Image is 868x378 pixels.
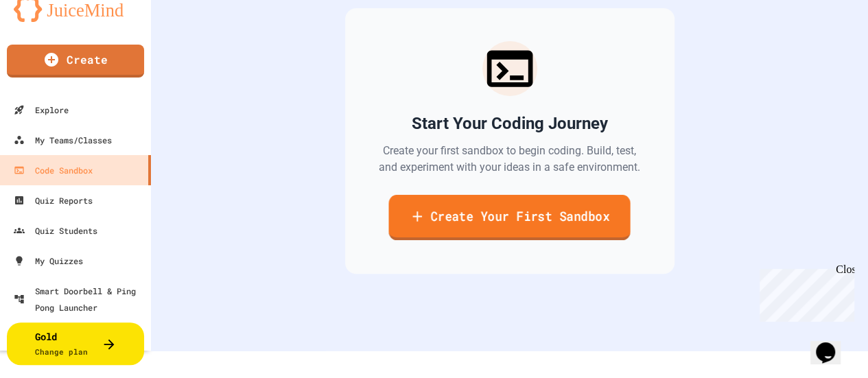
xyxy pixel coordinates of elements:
div: Chat with us now!Close [5,5,95,87]
a: Create Your First Sandbox [388,195,630,240]
div: My Teams/Classes [14,132,112,148]
iframe: chat widget [754,263,854,322]
p: Create your first sandbox to begin coding. Build, test, and experiment with your ideas in a safe ... [378,143,642,176]
div: Smart Doorbell & Ping Pong Launcher [14,283,145,316]
a: Create [7,45,144,78]
button: GoldChange plan [7,322,144,365]
div: Quiz Reports [14,192,93,209]
div: Code Sandbox [14,162,93,178]
h2: Start Your Coding Journey [412,113,608,134]
div: Quiz Students [14,222,97,239]
iframe: chat widget [810,323,854,364]
span: Change plan [35,346,88,357]
div: Gold [35,329,88,358]
div: My Quizzes [14,252,83,269]
div: Explore [14,102,69,118]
